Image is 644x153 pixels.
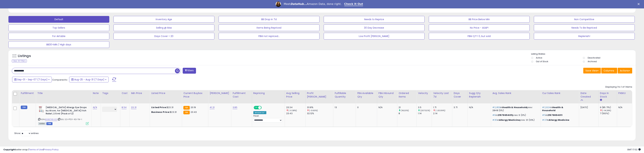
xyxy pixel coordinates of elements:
button: Selling @ Max [114,24,214,31]
div: N/A [469,106,488,109]
small: (162.5%) [401,109,409,112]
button: FBM QTY 0, but sold [429,33,530,40]
div: FNSKU [618,91,631,95]
span: OFF [261,106,266,109]
div: Fulfillment Cost [233,91,250,99]
div: 1.14 [418,112,432,115]
div: Avg. Sales Rank [492,91,539,95]
a: 41.21 [210,106,215,109]
th: CSV column name: cust_attr_1_Tags [101,90,120,103]
div: Note [93,91,99,95]
span: Health & Household [542,106,563,112]
label: Deactivated [588,56,600,59]
div: Repricing [253,91,283,95]
i: DataHub... [290,2,307,6]
button: Aug-25 - Aug-31 (7 Days) [69,77,109,82]
span: 20.19 [191,106,196,109]
div: 32.12% [307,112,333,115]
span: All listings currently available for purchase on Amazon [38,122,46,125]
div: Min Price [131,91,148,95]
button: Needs to Reprice [324,16,425,23]
div: [DATE] [580,106,594,109]
a: 3.85 [233,106,237,109]
span: 2025-09-9 17:02 GMT [627,148,641,151]
div: 3.71 [454,106,465,109]
button: Save View [583,68,601,73]
div: $23.31 [151,111,179,114]
div: Days Cover [454,91,466,99]
button: Items Being Repriced [219,24,319,31]
span: 21579654011 [548,113,562,117]
button: No Price - ASAP! [429,24,530,31]
div: Cur Sales Rank [542,91,578,95]
button: Filters [183,68,196,74]
div: 23.34 [286,106,305,109]
small: (207.02%) [420,109,430,112]
p: in [542,106,576,112]
span: Sep-01 - Sep-07 (7 Days) [17,78,48,81]
button: Days Cover > 20 [114,33,214,40]
b: [MEDICAL_DATA] Allergy Eye Drops by Alcon, for [MEDICAL_DATA] Itch Relief, 2.5 ml (Pack of 2) [46,106,87,116]
span: Health & Household [502,106,527,109]
small: (-14.29%) [602,109,611,112]
div: ASIN: [38,106,89,125]
span: #35 [492,118,497,122]
button: 30 Day Decrease [324,24,425,31]
span: #37 [542,118,547,122]
div: 0 [357,106,374,109]
small: FBA [183,106,190,110]
h5: Listings [18,54,31,58]
button: Needs To Be Repriced [534,24,635,31]
a: B0857X5V2S [45,118,57,121]
img: Profile image for Georgie [276,2,281,7]
b: Listed Price: [151,106,167,109]
div: Ordered Items [399,91,415,99]
button: Non Competitive [534,16,635,23]
button: BB Price Below Min [429,16,530,23]
p: in [542,114,576,117]
div: 7 (100%) [600,112,617,115]
img: 41lyrfYXQoL._SL40_.jpg [38,106,45,113]
div: Tags [102,91,119,95]
small: FBM [21,106,27,109]
strong: Copyright [3,148,16,151]
button: Top Sellers [8,24,109,31]
div: Profit [PERSON_NAME] [307,91,332,99]
span: | SKU: SD-PTDY-RD-TW-1 [58,118,82,121]
span: 21579654011 [498,113,513,117]
button: Replenish! [534,33,635,40]
label: Active [536,56,542,59]
span: Allergy Medicine [499,118,520,122]
div: seller snap | | [3,148,59,151]
span: FBM [46,122,52,125]
a: Privacy Policy [44,148,59,151]
button: For Airtable [8,33,109,40]
small: (-20.09%) [436,109,445,112]
p: in prev: 6 (0%) [492,114,538,117]
button: Sep-01 - Sep-07 (7 Days) [12,77,52,82]
button: Inventory Age [114,16,214,23]
div: Sugg Qty Replenish [469,91,489,99]
div: Date Created [580,91,597,99]
span: Compared to: [52,78,68,81]
button: FBM not repriced... [219,33,319,40]
a: 23.31 [131,106,136,109]
a: Check It Out [344,2,363,6]
button: Low Profit [PERSON_NAME] [324,33,425,40]
div: Title [37,91,90,95]
b: Business Price: [151,110,170,114]
div: Velocity Last 7d [433,91,451,99]
p: in prev: 31 (13%) [492,119,538,122]
div: 8 [399,112,416,115]
div: 21 [399,106,416,109]
div: Fulfillment [21,91,34,95]
a: 8.54 [122,106,127,109]
div: Meet Amazon Data, done right. [284,2,342,6]
small: (-0.38%) [288,109,297,112]
button: BB Drop in 7d [219,16,319,23]
div: Velocity [418,91,430,95]
small: FBA [183,111,190,114]
div: FBA inbound Qty [379,91,396,99]
small: (-0.65%) [309,109,318,112]
div: [PERSON_NAME] [210,91,230,95]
